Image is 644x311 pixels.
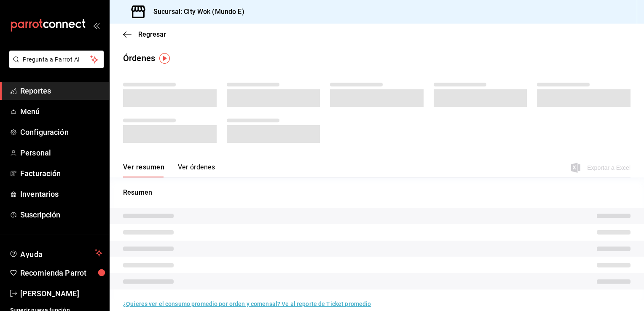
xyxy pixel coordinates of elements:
a: Pregunta a Parrot AI [6,61,104,70]
button: open_drawer_menu [93,22,99,29]
span: Facturación [20,168,102,179]
span: [PERSON_NAME] [20,288,102,299]
h3: Sucursal: City Wok (Mundo E) [147,7,244,17]
button: Ver órdenes [178,163,215,177]
span: Suscripción [20,209,102,220]
span: Ayuda [20,248,91,258]
span: Inventarios [20,188,102,200]
span: Reportes [20,85,102,97]
span: Recomienda Parrot [20,267,102,279]
button: Pregunta a Parrot AI [9,51,104,68]
span: Pregunta a Parrot AI [23,55,91,64]
a: ¿Quieres ver el consumo promedio por orden y comensal? Ve al reporte de Ticket promedio [123,300,371,307]
span: Menú [20,106,102,117]
span: Configuración [20,126,102,138]
div: Órdenes [123,52,155,64]
img: Tooltip marker [159,53,170,64]
button: Regresar [123,30,166,38]
button: Ver resumen [123,163,164,177]
span: Personal [20,147,102,158]
span: Regresar [138,30,166,38]
div: navigation tabs [123,163,215,177]
p: Resumen [123,188,631,198]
